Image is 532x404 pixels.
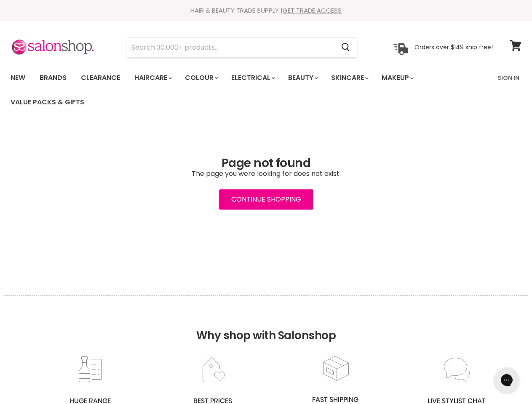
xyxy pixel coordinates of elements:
[490,364,524,396] iframe: Gorgias live chat messenger
[4,66,492,114] ul: Main menu
[225,69,280,87] a: Electrical
[128,69,177,87] a: Haircare
[375,69,419,87] a: Makeup
[4,69,32,87] a: New
[283,6,342,15] a: GET TRADE ACCESS
[127,38,334,57] input: Search
[127,37,357,58] form: Product
[325,69,374,87] a: Skincare
[492,69,524,87] a: Sign In
[4,93,91,111] a: Value Packs & Gifts
[11,170,521,178] p: The page you were looking for does not exist.
[282,69,323,87] a: Beauty
[179,69,223,87] a: Colour
[219,189,313,210] a: Continue Shopping
[334,38,357,57] button: Search
[33,69,73,87] a: Brands
[4,295,528,355] h2: Why shop with Salonshop
[11,157,521,170] h1: Page not found
[414,43,493,51] p: Orders over $149 ship free!
[75,69,126,87] a: Clearance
